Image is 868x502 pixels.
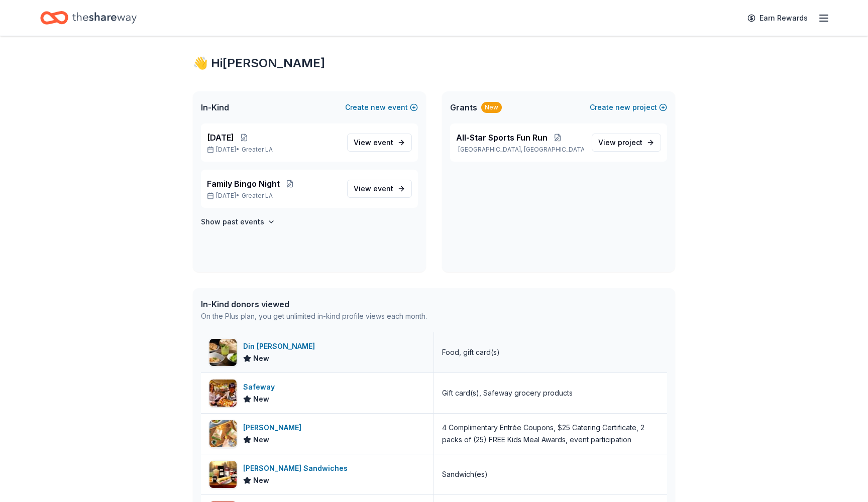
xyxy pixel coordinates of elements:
[442,422,659,446] div: 4 Complimentary Entrée Coupons, $25 Catering Certificate, 2 packs of (25) FREE Kids Meal Awards, ...
[253,393,269,405] span: New
[201,216,264,228] h4: Show past events
[598,137,642,149] span: View
[592,134,661,152] a: View project
[242,146,273,154] span: Greater LA
[243,462,352,474] div: [PERSON_NAME] Sandwiches
[590,101,667,113] button: Createnewproject
[373,184,393,193] span: event
[201,101,229,113] span: In-Kind
[243,381,279,393] div: Safeway
[207,192,339,200] p: [DATE] •
[209,339,237,366] img: Image for Din Tai Fung
[207,146,339,154] p: [DATE] •
[209,380,237,407] img: Image for Safeway
[456,132,548,144] span: All-Star Sports Fun Run
[253,352,269,364] span: New
[442,387,573,399] div: Gift card(s), Safeway grocery products
[481,102,502,113] div: New
[242,192,273,200] span: Greater LA
[615,101,630,113] span: new
[354,183,393,195] span: View
[207,132,234,144] span: [DATE]
[347,180,412,198] a: View event
[347,134,412,152] a: View event
[354,137,393,149] span: View
[618,138,642,147] span: project
[741,9,814,27] a: Earn Rewards
[243,422,305,434] div: [PERSON_NAME]
[450,101,477,113] span: Grants
[345,101,418,113] button: Createnewevent
[243,340,319,352] div: Din [PERSON_NAME]
[442,346,500,358] div: Food, gift card(s)
[253,434,269,446] span: New
[209,461,237,488] img: Image for Lee's Sandwiches
[371,101,386,113] span: new
[209,420,237,447] img: Image for Rubio's
[456,146,584,154] p: [GEOGRAPHIC_DATA], [GEOGRAPHIC_DATA]
[207,178,280,190] span: Family Bingo Night
[201,298,427,310] div: In-Kind donors viewed
[201,310,427,322] div: On the Plus plan, you get unlimited in-kind profile views each month.
[253,474,269,486] span: New
[193,55,675,71] div: 👋 Hi [PERSON_NAME]
[201,216,275,228] button: Show past events
[442,468,488,480] div: Sandwich(es)
[373,138,393,147] span: event
[40,6,137,30] a: Home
